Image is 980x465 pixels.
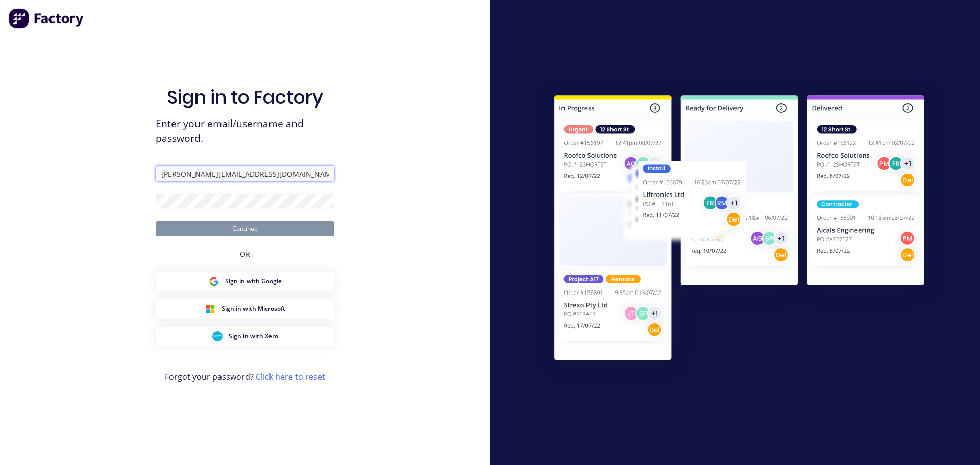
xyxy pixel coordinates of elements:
span: Enter your email/username and password. [156,116,334,146]
a: Click here to reset [256,371,325,382]
button: Continue [156,221,334,236]
button: Xero Sign inSign in with Xero [156,327,334,346]
span: Forgot your password? [165,371,325,383]
button: Microsoft Sign inSign in with Microsoft [156,299,334,319]
h1: Sign in to Factory [167,86,323,108]
span: Sign in with Google [225,277,282,286]
img: Sign in [532,75,947,384]
span: Sign in with Xero [229,332,278,341]
img: Factory [8,8,85,29]
img: Microsoft Sign in [205,304,215,314]
input: Email/Username [156,166,334,181]
span: Sign in with Microsoft [222,304,285,313]
img: Xero Sign in [212,331,223,341]
img: Google Sign in [209,276,219,286]
div: OR [240,236,250,272]
button: Google Sign inSign in with Google [156,272,334,291]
